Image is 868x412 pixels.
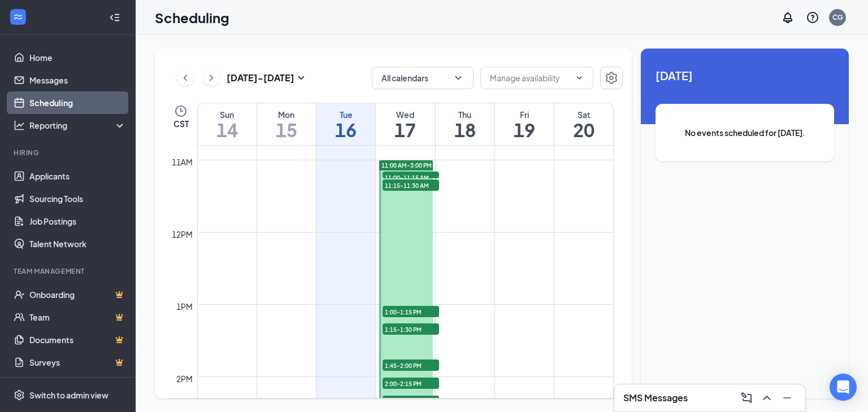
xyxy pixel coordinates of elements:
[453,72,464,84] svg: ChevronDown
[29,165,126,187] a: Applicants
[206,71,217,85] svg: ChevronRight
[29,233,126,255] a: Talent Network
[758,389,776,407] button: ChevronUp
[554,109,613,120] div: Sat
[257,103,316,145] a: September 15, 2025
[257,120,316,139] h1: 15
[806,11,819,24] svg: QuestionInfo
[155,8,229,27] h1: Scheduling
[376,120,435,139] h1: 17
[170,228,195,240] div: 12pm
[436,109,494,120] div: Thu
[623,392,688,404] h3: SMS Messages
[203,69,220,86] button: ChevronRight
[383,172,439,183] span: 11:00-11:15 AM
[600,67,623,89] button: Settings
[554,103,613,145] a: September 20, 2025
[29,283,126,306] a: OnboardingCrown
[198,109,257,120] div: Sun
[495,103,554,145] a: September 19, 2025
[778,389,796,407] button: Minimize
[29,351,126,374] a: SurveysCrown
[383,323,439,335] span: 1:15-1:30 PM
[383,378,439,389] span: 2:00-2:15 PM
[740,391,753,405] svg: ComposeMessage
[29,306,126,328] a: TeamCrown
[29,328,126,351] a: DocumentsCrown
[376,103,435,145] a: September 17, 2025
[198,120,257,139] h1: 14
[490,72,570,84] input: Manage availability
[381,161,432,169] span: 11:00 AM-3:00 PM
[173,118,189,129] span: CST
[12,11,24,23] svg: WorkstreamLogo
[29,46,126,69] a: Home
[383,396,439,407] span: 2:15-2:30 PM
[29,389,108,401] div: Switch to admin view
[495,109,554,120] div: Fri
[383,306,439,317] span: 1:00-1:15 PM
[14,148,124,157] div: Hiring
[174,104,188,118] svg: Clock
[832,12,843,22] div: CG
[316,120,375,139] h1: 16
[29,91,126,114] a: Scheduling
[29,120,127,131] div: Reporting
[29,69,126,91] a: Messages
[257,109,316,120] div: Mon
[554,120,613,139] h1: 20
[372,67,474,89] button: All calendarsChevronDown
[29,210,126,233] a: Job Postings
[14,389,25,401] svg: Settings
[109,12,120,23] svg: Collapse
[605,71,618,85] svg: Settings
[316,109,375,120] div: Tue
[316,103,375,145] a: September 16, 2025
[29,187,126,210] a: Sourcing Tools
[575,73,584,82] svg: ChevronDown
[656,67,834,84] span: [DATE]
[830,374,857,401] div: Open Intercom Messenger
[376,109,435,120] div: Wed
[495,120,554,139] h1: 19
[174,300,195,313] div: 1pm
[760,391,774,405] svg: ChevronUp
[436,120,494,139] h1: 18
[170,156,195,168] div: 11am
[294,71,308,85] svg: SmallChevronDown
[227,72,294,84] h3: [DATE] - [DATE]
[14,120,25,131] svg: Analysis
[678,126,811,139] span: No events scheduled for [DATE].
[177,69,194,86] button: ChevronLeft
[198,103,257,145] a: September 14, 2025
[383,360,439,371] span: 1:45-2:00 PM
[780,391,794,405] svg: Minimize
[383,179,439,191] span: 11:15-11:30 AM
[737,389,756,407] button: ComposeMessage
[174,372,195,385] div: 2pm
[14,266,124,276] div: Team Management
[781,11,795,24] svg: Notifications
[436,103,494,145] a: September 18, 2025
[180,71,191,85] svg: ChevronLeft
